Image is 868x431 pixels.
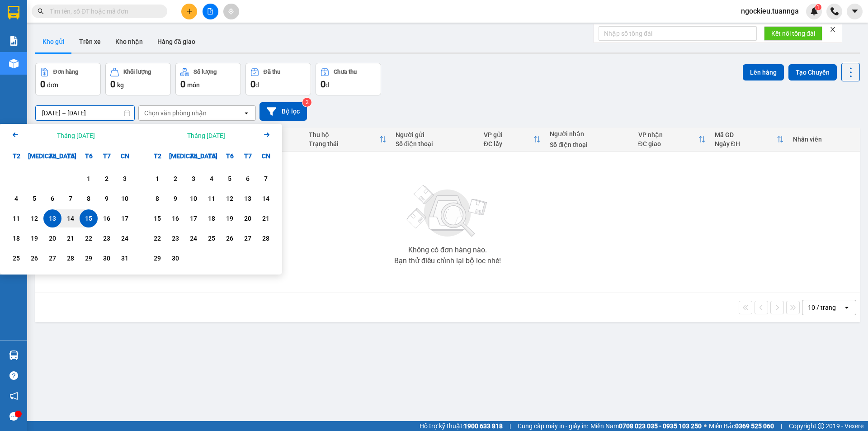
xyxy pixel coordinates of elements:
[599,26,757,41] input: Nhập số tổng đài
[187,193,200,204] div: 10
[634,128,710,152] th: Toggle SortBy
[118,253,131,264] div: 31
[148,209,166,227] div: Choose Thứ Hai, tháng 09 15 2025. It's available.
[10,129,21,142] button: Previous month.
[830,7,839,15] img: phone-icon
[148,170,166,188] div: Choose Thứ Hai, tháng 09 1 2025. It's available.
[245,63,311,95] button: Đã thu0đ
[82,193,95,204] div: 8
[110,79,115,90] span: 0
[116,147,134,165] div: CN
[715,131,777,138] div: Mã GD
[10,213,23,224] div: 11
[509,421,511,431] span: |
[43,229,61,247] div: Choose Thứ Tư, tháng 08 20 2025. It's available.
[205,233,218,244] div: 25
[264,69,280,75] div: Đã thu
[221,170,239,188] div: Choose Thứ Sáu, tháng 09 5 2025. It's available.
[35,31,72,52] button: Kho gửi
[7,147,25,165] div: T2
[148,147,166,165] div: T2
[8,6,19,19] img: logo-vxr
[843,304,850,311] svg: open
[9,371,18,380] span: question-circle
[169,173,182,184] div: 2
[259,213,272,224] div: 21
[7,249,25,267] div: Choose Thứ Hai, tháng 08 25 2025. It's available.
[830,26,836,33] span: close
[710,128,788,152] th: Toggle SortBy
[46,233,59,244] div: 20
[396,140,475,147] div: Số điện thoại
[169,213,182,224] div: 16
[175,63,241,95] button: Số lượng0món
[394,257,501,265] div: Bạn thử điều chỉnh lại bộ lọc nhé!
[9,59,19,68] img: warehouse-icon
[239,229,257,247] div: Choose Thứ Bảy, tháng 09 27 2025. It's available.
[257,170,275,188] div: Choose Chủ Nhật, tháng 09 7 2025. It's available.
[150,31,203,52] button: Hàng đã giao
[479,128,546,152] th: Toggle SortBy
[61,147,80,165] div: T5
[781,421,782,431] span: |
[704,424,707,428] span: ⚪️
[184,147,203,165] div: T4
[72,31,108,52] button: Trên xe
[25,209,43,227] div: Choose Thứ Ba, tháng 08 12 2025. It's available.
[771,28,815,38] span: Kết nối tổng đài
[7,209,25,227] div: Choose Thứ Hai, tháng 08 11 2025. It's available.
[743,64,784,81] button: Lên hàng
[764,26,822,41] button: Kết nối tổng đài
[28,213,41,224] div: 12
[181,4,197,19] button: plus
[518,421,588,431] span: Cung cấp máy in - giấy in:
[64,193,77,204] div: 7
[116,249,134,267] div: Choose Chủ Nhật, tháng 08 31 2025. It's available.
[321,79,325,90] span: 0
[98,189,116,208] div: Choose Thứ Bảy, tháng 08 9 2025. It's available.
[187,173,200,184] div: 3
[118,193,131,204] div: 10
[735,422,774,430] strong: 0369 525 060
[118,173,131,184] div: 3
[61,209,80,227] div: Choose Thứ Năm, tháng 08 14 2025. It's available.
[223,173,236,184] div: 5
[259,102,307,121] button: Bộ lọc
[734,5,806,17] span: ngockieu.tuannga
[169,193,182,204] div: 9
[638,140,698,147] div: ĐC giao
[184,209,203,227] div: Choose Thứ Tư, tháng 09 17 2025. It's available.
[10,253,23,264] div: 25
[166,147,184,165] div: [MEDICAL_DATA]
[241,233,254,244] div: 27
[116,189,134,208] div: Choose Chủ Nhật, tháng 08 10 2025. It's available.
[259,173,272,184] div: 7
[116,209,134,227] div: Choose Chủ Nhật, tháng 08 17 2025. It's available.
[166,229,184,247] div: Choose Thứ Ba, tháng 09 23 2025. It's available.
[53,69,78,75] div: Đơn hàng
[148,229,166,247] div: Choose Thứ Hai, tháng 09 22 2025. It's available.
[43,189,61,208] div: Choose Thứ Tư, tháng 08 6 2025. It's available.
[223,213,236,224] div: 19
[788,64,837,81] button: Tạo Chuyến
[46,193,59,204] div: 6
[815,4,821,10] sup: 1
[203,209,221,227] div: Choose Thứ Năm, tháng 09 18 2025. It's available.
[223,233,236,244] div: 26
[203,229,221,247] div: Choose Thứ Năm, tháng 09 25 2025. It's available.
[25,229,43,247] div: Choose Thứ Ba, tháng 08 19 2025. It's available.
[43,249,61,267] div: Choose Thứ Tư, tháng 08 27 2025. It's available.
[28,193,41,204] div: 5
[186,8,193,14] span: plus
[304,128,391,152] th: Toggle SortBy
[118,233,131,244] div: 24
[619,422,702,430] strong: 0708 023 035 - 0935 103 250
[207,8,213,14] span: file-add
[239,147,257,165] div: T7
[239,170,257,188] div: Choose Thứ Bảy, tháng 09 6 2025. It's available.
[151,233,164,244] div: 22
[808,303,836,312] div: 10 / trang
[396,131,475,138] div: Người gửi
[64,213,77,224] div: 14
[847,4,863,19] button: caret-down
